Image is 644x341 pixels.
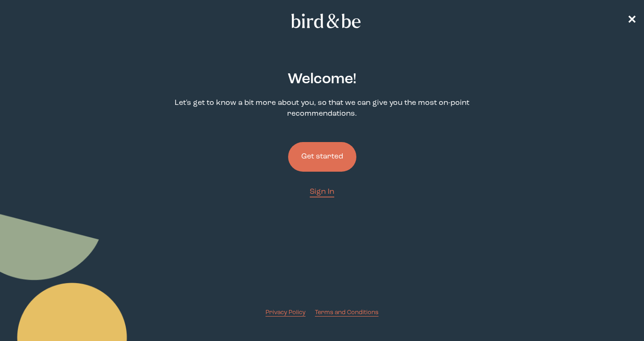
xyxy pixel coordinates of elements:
[310,187,334,198] a: Sign In
[288,127,356,187] a: Get started
[315,309,378,316] span: Terms and Conditions
[266,309,306,316] span: Privacy Policy
[310,188,334,196] span: Sign In
[288,69,356,90] h2: Welcome !
[627,15,636,26] span: ✕
[288,142,356,172] button: Get started
[266,308,306,317] a: Privacy Policy
[597,297,635,332] iframe: Gorgias live chat messenger
[315,308,378,317] a: Terms and Conditions
[169,98,475,119] p: Let's get to know a bit more about you, so that we can give you the most on-point recommendations.
[627,13,636,29] a: ✕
